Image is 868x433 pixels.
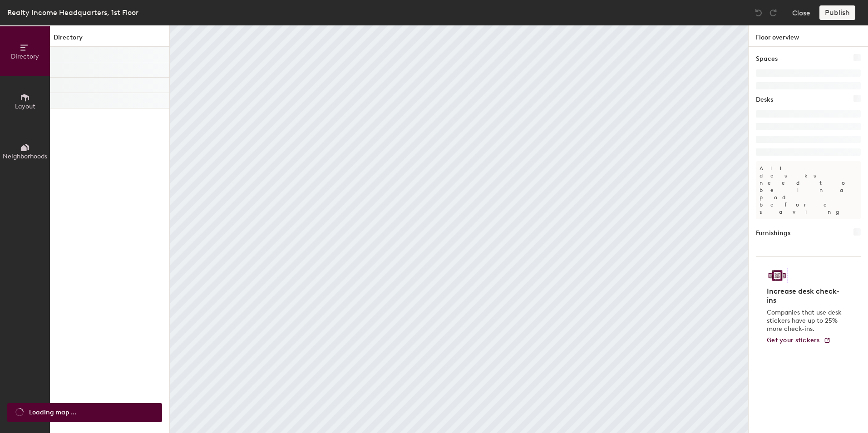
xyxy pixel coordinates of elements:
[756,228,790,238] h1: Furnishings
[767,337,831,344] a: Get your stickers
[756,54,778,64] h1: Spaces
[767,268,788,283] img: Sticker logo
[767,336,820,344] span: Get your stickers
[749,25,868,47] h1: Floor overview
[170,25,748,433] canvas: Map
[7,7,138,18] div: Realty Income Headquarters, 1st Floor
[11,53,39,60] span: Directory
[792,5,810,20] button: Close
[50,33,169,47] h1: Directory
[767,287,844,305] h4: Increase desk check-ins
[756,95,773,105] h1: Desks
[3,153,47,160] span: Neighborhoods
[767,309,844,333] p: Companies that use desk stickers have up to 25% more check-ins.
[756,161,861,219] p: All desks need to be in a pod before saving
[15,103,35,110] span: Layout
[754,8,763,17] img: Undo
[29,408,76,418] span: Loading map ...
[769,8,778,17] img: Redo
